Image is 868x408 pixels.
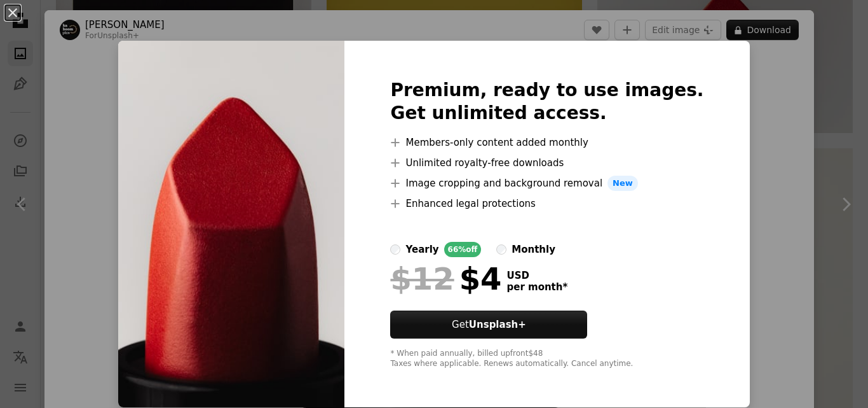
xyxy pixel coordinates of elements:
li: Members-only content added monthly [390,135,703,150]
li: Image cropping and background removal [390,176,703,191]
input: monthly [496,244,506,255]
li: Unlimited royalty-free downloads [390,155,703,171]
span: USD [506,270,567,281]
span: $12 [390,262,454,295]
h2: Premium, ready to use images. Get unlimited access. [390,79,703,125]
span: New [607,176,638,191]
div: yearly [405,242,438,257]
div: $4 [390,262,501,295]
li: Enhanced legal protections [390,196,703,211]
div: 66% off [444,242,482,257]
input: yearly66%off [390,244,400,255]
div: monthly [512,242,555,257]
button: GetUnsplash+ [390,311,587,339]
div: * When paid annually, billed upfront $48 Taxes where applicable. Renews automatically. Cancel any... [390,349,703,369]
strong: Unsplash+ [469,319,526,330]
span: per month * [506,281,567,293]
img: premium_photo-1758633868376-7dd1ee632382 [118,41,344,407]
